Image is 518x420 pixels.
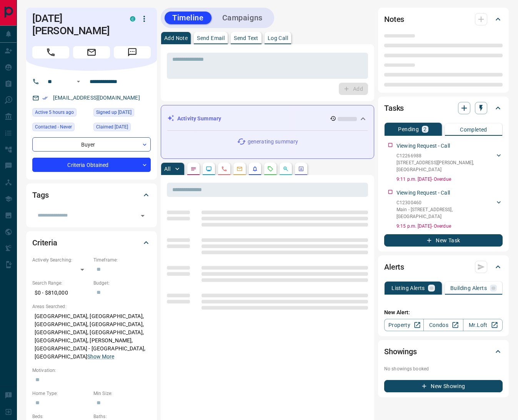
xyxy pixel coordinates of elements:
[215,12,270,24] button: Campaigns
[32,137,151,152] div: Buyer
[237,166,243,172] svg: Emails
[32,280,90,287] p: Search Range:
[384,345,417,358] h2: Showings
[396,206,495,220] p: Main - [STREET_ADDRESS] , [GEOGRAPHIC_DATA]
[267,166,273,172] svg: Requests
[32,108,90,119] div: Thu Aug 14 2025
[96,108,132,116] span: Signed up [DATE]
[93,413,151,420] p: Baths:
[396,152,495,159] p: C12266988
[283,166,289,172] svg: Opportunities
[384,365,503,372] p: No showings booked
[460,127,487,132] p: Completed
[167,112,368,126] div: Activity Summary
[114,46,151,58] span: Message
[463,319,503,331] a: Mr.Loft
[42,95,48,101] svg: Email Verified
[391,285,425,291] p: Listing Alerts
[32,310,151,363] p: [GEOGRAPHIC_DATA], [GEOGRAPHIC_DATA], [GEOGRAPHIC_DATA], [GEOGRAPHIC_DATA], [GEOGRAPHIC_DATA], [G...
[32,390,90,397] p: Home Type:
[298,166,304,172] svg: Agent Actions
[384,13,404,25] h2: Notes
[384,308,503,317] p: New Alert:
[32,46,69,58] span: Call
[384,342,503,361] div: Showings
[130,16,135,22] div: condos.ca
[164,166,170,172] p: All
[74,77,83,86] button: Open
[93,108,151,119] div: Sun Aug 20 2023
[396,189,450,197] p: Viewing Request - Call
[396,159,495,173] p: [STREET_ADDRESS][PERSON_NAME] , [GEOGRAPHIC_DATA]
[384,380,503,392] button: New Showing
[137,210,148,221] button: Open
[32,287,90,299] p: $0 - $810,000
[384,99,503,117] div: Tasks
[384,319,424,331] a: Property
[396,199,495,206] p: C12300460
[32,158,151,172] div: Criteria Obtained
[96,123,128,131] span: Claimed [DATE]
[93,257,151,263] p: Timeframe:
[197,35,225,41] p: Send Email
[87,353,114,361] button: Show More
[35,108,74,116] span: Active 5 hours ago
[165,12,212,24] button: Timeline
[32,12,118,37] h1: [DATE][PERSON_NAME]
[384,258,503,276] div: Alerts
[35,123,72,131] span: Contacted - Never
[32,367,151,374] p: Motivation:
[53,95,140,101] a: [EMAIL_ADDRESS][DOMAIN_NAME]
[384,234,503,247] button: New Task
[32,257,90,263] p: Actively Searching:
[384,10,503,28] div: Notes
[396,176,503,183] p: 9:11 p.m. [DATE] - Overdue
[93,390,151,397] p: Min Size:
[398,127,419,132] p: Pending
[234,35,258,41] p: Send Text
[248,138,298,146] p: generating summary
[221,166,227,172] svg: Calls
[32,303,151,310] p: Areas Searched:
[396,198,503,222] div: C12300460Main - [STREET_ADDRESS],[GEOGRAPHIC_DATA]
[32,233,151,252] div: Criteria
[190,166,197,172] svg: Notes
[206,166,212,172] svg: Lead Browsing Activity
[450,285,487,291] p: Building Alerts
[32,413,90,420] p: Beds:
[73,46,110,58] span: Email
[177,115,221,123] p: Activity Summary
[396,142,450,150] p: Viewing Request - Call
[268,35,288,41] p: Log Call
[93,280,151,287] p: Budget:
[396,151,503,175] div: C12266988[STREET_ADDRESS][PERSON_NAME],[GEOGRAPHIC_DATA]
[384,261,404,273] h2: Alerts
[93,123,151,133] div: Sun Aug 20 2023
[164,35,188,41] p: Add Note
[252,166,258,172] svg: Listing Alerts
[32,189,48,201] h2: Tags
[423,319,463,331] a: Condos
[32,237,57,249] h2: Criteria
[32,186,151,204] div: Tags
[384,102,404,114] h2: Tasks
[423,127,426,132] p: 2
[396,223,503,230] p: 9:15 p.m. [DATE] - Overdue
